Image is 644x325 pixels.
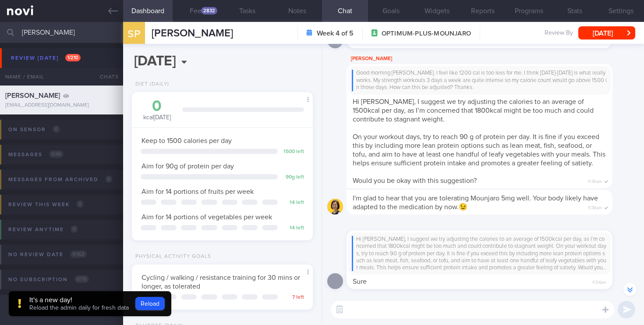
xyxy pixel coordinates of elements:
[65,54,81,61] span: 1 / 210
[29,305,129,311] span: Reload the admin daily for fresh data
[70,250,87,258] span: 0 / 162
[353,195,598,211] span: I'm glad to hear that you are tolerating Mounjaro 5mg well. Your body likely have adapted to the ...
[545,29,573,37] span: Review By
[105,175,113,183] span: 0
[6,174,115,186] div: Messages from Archived
[76,200,84,208] span: 0
[6,199,86,211] div: Review this week
[132,81,169,88] div: Diet (Daily)
[6,124,62,136] div: On sensor
[201,7,217,14] div: 2832
[142,214,272,221] span: Aim for 14 portions of vegetables per week
[282,200,304,206] div: 14 left
[578,26,635,39] button: [DATE]
[353,177,477,184] span: Would you be okay with this suggestion?
[592,277,606,286] span: 11:54am
[29,296,129,304] div: It's a new day!
[6,249,89,261] div: No review date
[347,54,639,64] div: [PERSON_NAME]
[282,294,304,301] div: 7 left
[382,29,471,38] span: OPTIMUM-PLUS-MOUNJARO
[142,274,300,290] span: Cycling / walking / resistance training for 30 mins or longer, as tolerated
[353,133,605,167] span: On your workout days, try to reach 90 g of protein per day. It is fine if you exceed this by incl...
[49,150,64,158] span: 0 / 40
[135,297,165,310] button: Reload
[588,176,602,185] span: 11:36am
[142,163,234,170] span: Aim for 90g of protein per day
[142,137,232,144] span: Keep to 1500 calories per day
[5,102,118,109] div: [EMAIL_ADDRESS][DOMAIN_NAME]
[317,29,354,38] strong: Week 4 of 5
[6,274,91,286] div: No subscription
[71,225,78,233] span: 0
[142,188,254,195] span: Aim for 14 portions of fruits per week
[588,203,602,211] span: 11:38am
[282,225,304,232] div: 14 left
[141,99,173,114] div: 0
[88,68,123,86] div: Chats
[53,125,60,133] span: 0
[9,52,83,64] div: Review [DATE]
[74,275,89,283] span: 0 / 76
[282,174,304,181] div: 90 g left
[282,149,304,155] div: 1500 left
[117,17,150,50] div: SP
[352,70,607,91] div: Good morning [PERSON_NAME]. I feel like 1200 cal is too less for me. I think [DATE]-[DATE] is wha...
[352,236,607,271] div: Hi [PERSON_NAME], I suggest we try adjusting the calories to an average of 1500kcal per day, as I...
[6,224,80,236] div: Review anytime
[152,28,233,39] span: [PERSON_NAME]
[132,254,211,260] div: Physical Activity Goals
[5,92,60,99] span: [PERSON_NAME]
[353,98,594,123] span: Hi [PERSON_NAME], I suggest we try adjusting the calories to an average of 1500kcal per day, as I...
[6,149,66,161] div: Messages
[141,99,173,122] div: kcal [DATE]
[353,278,367,285] span: Sure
